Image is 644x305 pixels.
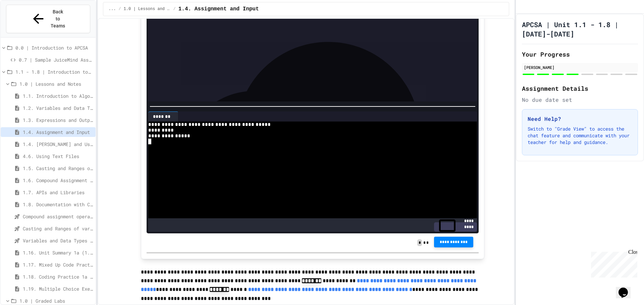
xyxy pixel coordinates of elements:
[15,44,93,51] span: 0.0 | Introduction to APCSA
[23,177,93,184] span: 1.6. Compound Assignment Operators
[23,201,93,208] span: 1.8. Documentation with Comments and Preconditions
[19,56,93,63] span: 0.7 | Sample JuiceMind Assignment - [GEOGRAPHIC_DATA]
[23,189,93,196] span: 1.7. APIs and Libraries
[118,6,121,12] span: /
[173,6,176,12] span: /
[522,20,638,39] h1: APCSA | Unit 1.1 - 1.8 | [DATE]-[DATE]
[178,5,259,13] span: 1.4. Assignment and Input
[23,92,93,99] span: 1.1. Introduction to Algorithms, Programming, and Compilers
[19,80,93,87] span: 1.0 | Lessons and Notes
[23,117,93,124] span: 1.3. Expressions and Output [New]
[50,8,66,29] span: Back to Teams
[23,165,93,172] span: 1.5. Casting and Ranges of Values
[23,153,93,160] span: 4.6. Using Text Files
[588,249,637,278] iframe: chat widget
[15,68,93,75] span: 1.1 - 1.8 | Introduction to Java
[3,3,46,43] div: Chat with us now!Close
[23,249,93,256] span: 1.16. Unit Summary 1a (1.1-1.6)
[524,64,636,70] div: [PERSON_NAME]
[6,5,90,33] button: Back to Teams
[19,297,93,304] span: 1.0 | Graded Labs
[23,261,93,268] span: 1.17. Mixed Up Code Practice 1.1-1.6
[522,96,638,104] div: No due date set
[23,237,93,244] span: Variables and Data Types - Quiz
[23,213,93,220] span: Compound assignment operators - Quiz
[616,278,637,298] iframe: chat widget
[23,225,93,232] span: Casting and Ranges of variables - Quiz
[522,50,638,59] h2: Your Progress
[528,115,632,123] h3: Need Help?
[23,129,93,136] span: 1.4. Assignment and Input
[528,126,632,146] p: Switch to "Grade View" to access the chat feature and communicate with your teacher for help and ...
[124,6,171,12] span: 1.0 | Lessons and Notes
[23,104,93,111] span: 1.2. Variables and Data Types
[109,6,116,12] span: ...
[522,84,638,93] h2: Assignment Details
[23,273,93,280] span: 1.18. Coding Practice 1a (1.1-1.6)
[23,285,93,292] span: 1.19. Multiple Choice Exercises for Unit 1a (1.1-1.6)
[23,141,93,148] span: 1.4. [PERSON_NAME] and User Input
